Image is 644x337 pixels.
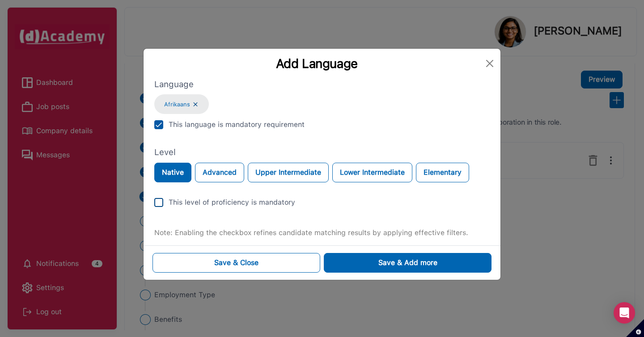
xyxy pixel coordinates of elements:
label: Language [154,78,490,91]
button: Save & Close [153,253,320,273]
div: Afrikaans [154,94,209,114]
div: Save & Close [214,257,258,268]
button: Advanced [195,163,244,182]
span: Enabling the checkbox refines candidate matching results by applying effective filters. [175,228,468,237]
button: Elementary [416,163,469,182]
div: Add Language [151,56,483,71]
div: Save & Add more [378,257,437,268]
button: Lower Intermediate [332,163,412,182]
button: Save & Add more [324,253,491,273]
img: unCheck [154,198,163,207]
label: Level [154,146,490,159]
div: Open Intercom Messenger [614,302,635,324]
button: Close [483,56,497,71]
img: ... [192,101,199,108]
img: check [154,120,163,129]
button: Native [154,163,191,182]
div: This language is mandatory requirement [169,119,305,130]
div: This level of proficiency is mandatory [169,197,295,208]
button: Upper Intermediate [248,163,329,182]
label: Note: [154,227,173,238]
button: Set cookie preferences [626,319,644,337]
